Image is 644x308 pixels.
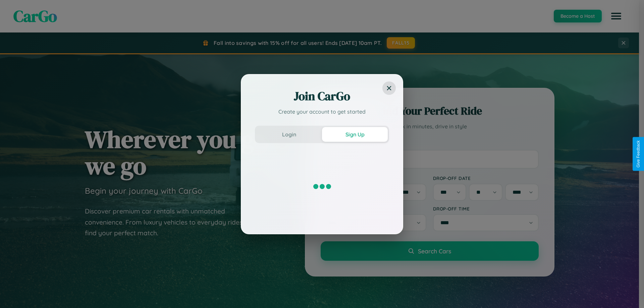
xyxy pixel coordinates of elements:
h2: Join CarGo [255,88,389,104]
button: Sign Up [322,127,388,142]
iframe: Intercom live chat [7,285,23,301]
p: Create your account to get started [255,108,389,116]
div: Give Feedback [636,140,641,168]
button: Login [256,127,322,142]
